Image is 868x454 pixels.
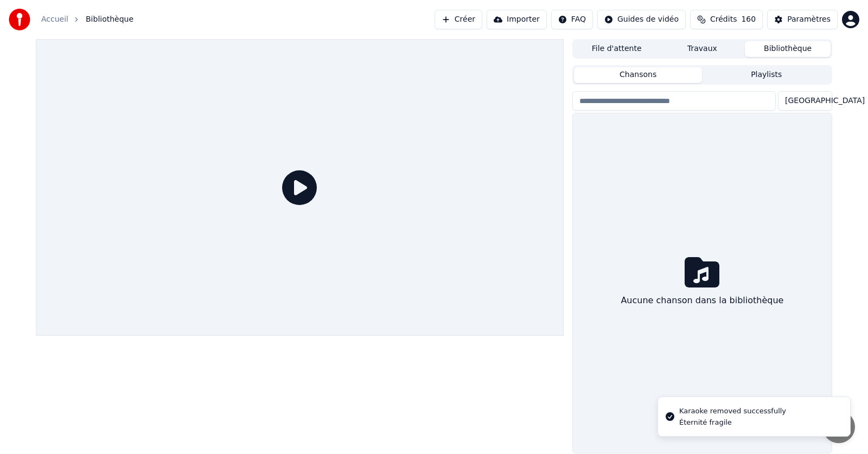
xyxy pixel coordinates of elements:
div: Karaoke removed successfully [679,406,786,417]
button: Crédits160 [690,10,763,29]
a: Accueil [41,14,68,25]
img: youka [9,9,30,30]
button: Playlists [702,67,831,83]
span: [GEOGRAPHIC_DATA] [785,95,865,106]
button: Importer [487,10,547,29]
button: Chansons [574,67,703,83]
div: Aucune chanson dans la bibliothèque [616,290,788,311]
button: File d'attente [574,41,660,57]
nav: breadcrumb [41,14,133,25]
div: Éternité fragile [679,418,786,427]
div: Paramètres [787,14,831,25]
button: Paramètres [767,10,838,29]
span: Crédits [710,14,737,25]
button: Guides de vidéo [597,10,686,29]
span: 160 [741,14,756,25]
button: Bibliothèque [745,41,831,57]
span: Bibliothèque [86,14,133,25]
button: Travaux [660,41,745,57]
button: FAQ [551,10,593,29]
button: Créer [435,10,482,29]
